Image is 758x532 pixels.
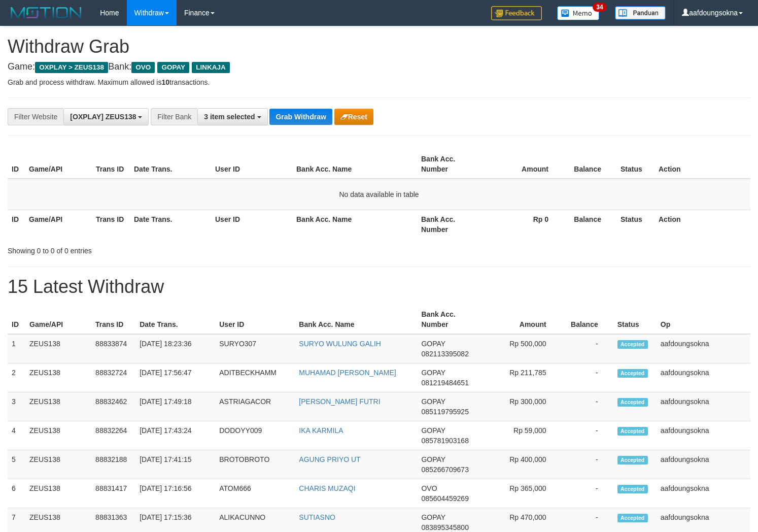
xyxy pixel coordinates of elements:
td: 88832724 [91,363,135,392]
img: Feedback.jpg [491,6,542,20]
button: [OXPLAY] ZEUS138 [63,108,149,125]
a: CHARIS MUZAQI [299,484,355,492]
span: Copy 082113395082 to clipboard [421,350,468,358]
span: Accepted [617,485,648,493]
td: ASTRIAGACOR [215,392,295,421]
th: Trans ID [91,305,135,334]
td: 88832188 [91,450,135,479]
td: [DATE] 17:43:24 [135,421,215,450]
th: ID [8,305,25,334]
td: Rp 211,785 [484,363,562,392]
th: Date Trans. [130,150,211,179]
td: 4 [8,421,25,450]
th: ID [8,150,25,179]
td: - [562,363,613,392]
span: LINKAJA [192,62,230,73]
td: - [562,450,613,479]
td: 88832264 [91,421,135,450]
td: aafdoungsokna [657,363,750,392]
td: aafdoungsokna [657,334,750,363]
span: OVO [421,484,437,492]
td: ZEUS138 [25,479,91,508]
span: GOPAY [421,369,445,377]
td: No data available in table [8,179,750,210]
span: Copy 085119795925 to clipboard [421,408,468,416]
td: [DATE] 18:23:36 [135,334,215,363]
td: aafdoungsokna [657,450,750,479]
th: Op [657,305,750,334]
a: SURYO WULUNG GALIH [299,340,381,348]
td: ADITBECKHAMM [215,363,295,392]
th: User ID [211,210,292,239]
th: Amount [484,305,562,334]
th: ID [8,210,25,239]
span: [OXPLAY] ZEUS138 [70,113,136,121]
td: 88833874 [91,334,135,363]
td: 3 [8,392,25,421]
th: Status [613,305,657,334]
td: SURYO307 [215,334,295,363]
span: Accepted [617,514,648,522]
button: 3 item selected [197,108,267,125]
span: OVO [131,62,155,73]
th: User ID [211,150,292,179]
a: IKA KARMILA [299,426,343,435]
td: aafdoungsokna [657,421,750,450]
div: Showing 0 to 0 of 0 entries [8,242,308,256]
td: 88832462 [91,392,135,421]
span: GOPAY [157,62,189,73]
a: AGUNG PRIYO UT [299,455,360,463]
button: Reset [334,109,373,125]
th: Bank Acc. Name [292,210,417,239]
th: Rp 0 [484,210,564,239]
td: ZEUS138 [25,421,91,450]
td: 2 [8,363,25,392]
button: Grab Withdraw [269,109,332,125]
td: ZEUS138 [25,450,91,479]
img: MOTION_logo.png [8,5,85,20]
th: Game/API [25,210,92,239]
th: Balance [564,210,616,239]
td: [DATE] 17:41:15 [135,450,215,479]
span: Accepted [617,340,648,349]
span: Copy 085266709673 to clipboard [421,465,468,474]
th: Balance [562,305,613,334]
h1: 15 Latest Withdraw [8,277,750,297]
img: panduan.png [615,6,666,20]
span: GOPAY [421,513,445,521]
th: Action [654,150,750,179]
td: 88831417 [91,479,135,508]
span: GOPAY [421,397,445,406]
th: Trans ID [92,210,130,239]
a: SUTIASNO [299,513,335,521]
th: Trans ID [92,150,130,179]
span: Copy 085604459269 to clipboard [421,494,468,503]
span: GOPAY [421,455,445,463]
strong: 10 [161,78,169,86]
td: - [562,421,613,450]
span: Accepted [617,427,648,436]
span: Copy 081219484651 to clipboard [421,379,468,387]
td: aafdoungsokna [657,479,750,508]
span: GOPAY [421,426,445,435]
h1: Withdraw Grab [8,37,750,57]
span: Copy 083895345800 to clipboard [421,523,468,531]
td: Rp 59,000 [484,421,562,450]
th: Status [616,150,654,179]
th: Game/API [25,305,91,334]
td: [DATE] 17:49:18 [135,392,215,421]
div: Filter Website [8,108,63,125]
td: [DATE] 17:16:56 [135,479,215,508]
th: Bank Acc. Number [417,150,484,179]
span: Accepted [617,456,648,464]
span: OXPLAY > ZEUS138 [35,62,108,73]
a: MUHAMAD [PERSON_NAME] [299,369,396,377]
td: BROTOBROTO [215,450,295,479]
td: [DATE] 17:56:47 [135,363,215,392]
td: ZEUS138 [25,392,91,421]
p: Grab and process withdraw. Maximum allowed is transactions. [8,77,750,87]
span: Accepted [617,398,648,407]
th: Bank Acc. Number [417,210,484,239]
img: Button%20Memo.svg [557,6,600,20]
th: Game/API [25,150,92,179]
